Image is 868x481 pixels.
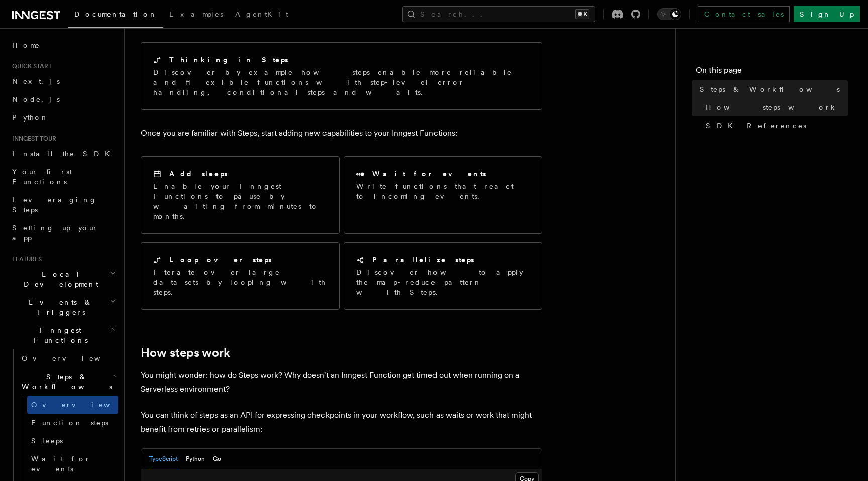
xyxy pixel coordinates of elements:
a: Sleeps [27,432,118,450]
span: Install the SDK [12,150,116,158]
button: Inngest Functions [8,321,118,349]
span: Next.js [12,77,60,85]
span: Features [8,255,42,263]
h2: Parallelize steps [372,255,474,265]
button: Search...⌘K [402,6,595,22]
a: Wait for eventsWrite functions that react to incoming events. [344,156,542,234]
p: You might wonder: how do Steps work? Why doesn't an Inngest Function get timed out when running o... [141,368,542,396]
a: Install the SDK [8,145,118,163]
button: Events & Triggers [8,293,118,321]
a: Python [8,108,118,127]
button: Steps & Workflows [18,368,118,396]
span: Events & Triggers [8,297,110,317]
a: Documentation [68,3,163,28]
span: Node.js [12,95,60,103]
kbd: ⌘K [575,9,589,19]
h2: Wait for events [372,169,486,179]
span: Overview [22,354,125,363]
p: Enable your Inngest Functions to pause by waiting from minutes to months. [153,181,327,221]
a: Next.js [8,72,118,90]
span: Home [12,40,40,50]
span: Steps & Workflows [700,84,840,94]
button: Local Development [8,265,118,293]
p: Discover by example how steps enable more reliable and flexible functions with step-level error h... [153,67,530,97]
a: SDK References [702,116,848,135]
p: Write functions that react to incoming events. [356,181,530,201]
span: Function steps [31,419,108,427]
span: SDK References [706,121,806,131]
a: Leveraging Steps [8,191,118,219]
span: Leveraging Steps [12,196,97,214]
span: AgentKit [235,10,288,18]
a: Loop over stepsIterate over large datasets by looping with steps. [141,242,340,310]
a: Sign Up [794,6,860,22]
h2: Add sleeps [169,169,228,179]
a: Overview [18,349,118,368]
span: Documentation [74,10,157,18]
a: Overview [27,396,118,414]
button: Go [213,449,221,469]
a: How steps work [702,98,848,116]
a: Examples [163,3,229,27]
h2: Thinking in Steps [169,55,288,65]
a: Your first Functions [8,163,118,191]
a: AgentKit [229,3,294,27]
span: Python [12,113,49,122]
p: Once you are familiar with Steps, start adding new capabilities to your Inngest Functions: [141,126,542,140]
h4: On this page [696,64,848,80]
a: Contact sales [698,6,790,22]
button: Toggle dark mode [657,8,681,20]
p: Discover how to apply the map-reduce pattern with Steps. [356,267,530,297]
span: Overview [31,401,135,409]
a: Parallelize stepsDiscover how to apply the map-reduce pattern with Steps. [344,242,542,310]
button: TypeScript [149,449,178,469]
span: How steps work [706,102,838,112]
p: Iterate over large datasets by looping with steps. [153,267,327,297]
h2: Loop over steps [169,255,272,265]
span: Your first Functions [12,168,72,186]
span: Examples [169,10,223,18]
span: Steps & Workflows [18,372,112,392]
button: Python [186,449,205,469]
a: Function steps [27,414,118,432]
a: Setting up your app [8,219,118,247]
a: Wait for events [27,450,118,478]
p: You can think of steps as an API for expressing checkpoints in your workflow, such as waits or wo... [141,408,542,436]
a: Thinking in StepsDiscover by example how steps enable more reliable and flexible functions with s... [141,42,542,110]
a: How steps work [141,346,230,360]
span: Local Development [8,269,110,289]
span: Inngest Functions [8,325,108,345]
span: Sleeps [31,437,63,445]
a: Steps & Workflows [696,80,848,98]
span: Quick start [8,62,52,70]
span: Setting up your app [12,224,98,242]
span: Wait for events [31,455,91,473]
span: Inngest tour [8,135,56,143]
a: Home [8,36,118,54]
a: Add sleepsEnable your Inngest Functions to pause by waiting from minutes to months. [141,156,340,234]
a: Node.js [8,90,118,108]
